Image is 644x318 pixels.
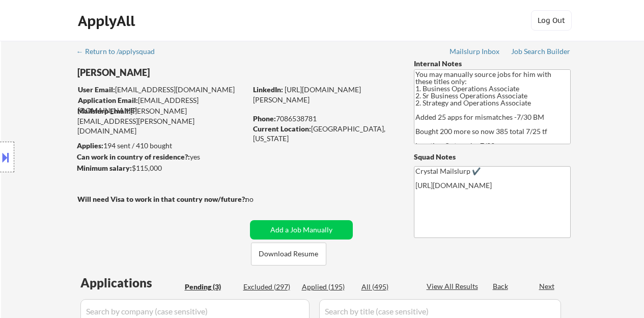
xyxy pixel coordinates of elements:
[493,281,509,291] div: Back
[427,281,481,291] div: View All Results
[253,85,361,104] a: [URL][DOMAIN_NAME][PERSON_NAME]
[253,85,283,94] strong: LinkedIn:
[450,47,500,58] a: Mailslurp Inbox
[80,277,181,289] div: Applications
[253,114,276,123] strong: Phone:
[511,47,571,58] a: Job Search Builder
[185,282,236,292] div: Pending (3)
[302,282,353,292] div: Applied (195)
[253,114,397,124] div: 7086538781
[414,59,571,69] div: Internal Notes
[253,124,397,144] div: [GEOGRAPHIC_DATA], [US_STATE]
[250,220,353,240] button: Add a Job Manually
[531,10,572,31] button: Log Out
[511,48,571,55] div: Job Search Builder
[243,282,294,292] div: Excluded (297)
[539,281,555,291] div: Next
[76,48,164,55] div: ← Return to /applysquad
[76,47,164,58] a: ← Return to /applysquad
[361,282,412,292] div: All (495)
[251,243,326,266] button: Download Resume
[450,48,500,55] div: Mailslurp Inbox
[414,152,571,162] div: Squad Notes
[78,12,138,30] div: ApplyAll
[253,124,311,133] strong: Current Location:
[245,194,274,204] div: no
